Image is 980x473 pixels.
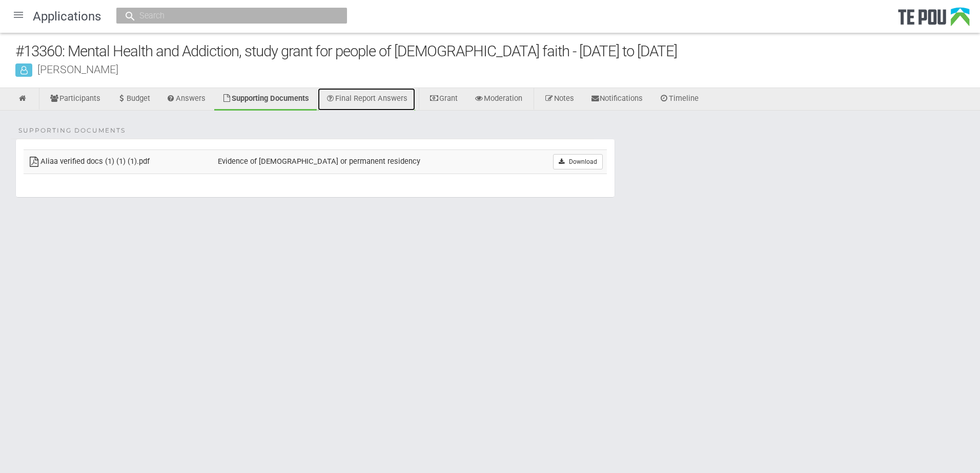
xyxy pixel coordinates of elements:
[24,149,214,174] td: Aliaa verified docs (1) (1) (1).pdf
[466,88,530,111] a: Moderation
[583,88,651,111] a: Notifications
[422,88,465,111] a: Grant
[214,88,317,111] a: Supporting Documents
[318,88,415,111] a: Final Report Answers
[651,88,706,111] a: Timeline
[214,149,522,174] td: Evidence of [DEMOGRAPHIC_DATA] or permanent residency
[159,88,214,111] a: Answers
[109,88,158,111] a: Budget
[136,10,317,21] input: Search
[15,64,980,75] div: [PERSON_NAME]
[18,126,126,135] span: Supporting Documents
[15,40,980,62] div: #13360: Mental Health and Addiction, study grant for people of [DEMOGRAPHIC_DATA] faith - [DATE] ...
[537,88,582,111] a: Notes
[553,154,603,169] a: Download
[42,88,108,111] a: Participants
